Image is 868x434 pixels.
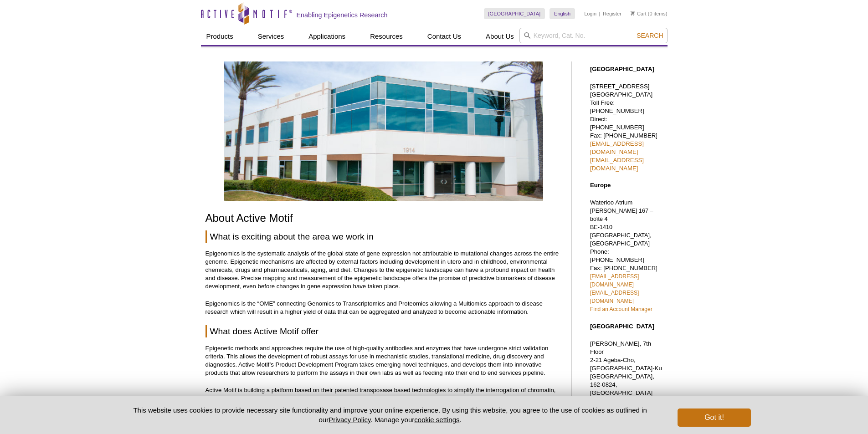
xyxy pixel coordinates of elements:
a: Applications [303,28,351,45]
a: About Us [480,28,519,45]
p: [STREET_ADDRESS] [GEOGRAPHIC_DATA] Toll Free: [PHONE_NUMBER] Direct: [PHONE_NUMBER] Fax: [PHONE_N... [590,82,663,173]
input: Keyword, Cat. No. [519,28,668,43]
h1: About Active Motif [205,212,562,225]
p: This website uses cookies to provide necessary site functionality and improve your online experie... [118,405,663,424]
a: Cart [631,10,647,17]
h2: What is exciting about the area we work in [205,230,562,243]
span: [PERSON_NAME] 167 – boîte 4 BE-1410 [GEOGRAPHIC_DATA], [GEOGRAPHIC_DATA] [590,208,653,247]
p: Epigenomics is the systematic analysis of the global state of gene expression not attributable to... [205,250,562,291]
a: [EMAIL_ADDRESS][DOMAIN_NAME] [590,157,644,172]
img: Your Cart [631,11,635,15]
p: Epigenomics is the “OME” connecting Genomics to Transcriptomics and Proteomics allowing a Multiom... [205,300,562,316]
li: | [599,8,601,19]
a: Services [252,28,290,45]
a: Contact Us [422,28,467,45]
a: [EMAIL_ADDRESS][DOMAIN_NAME] [590,290,639,304]
a: Products [201,28,239,45]
button: cookie settings [414,416,459,424]
a: Find an Account Manager [590,306,652,312]
strong: [GEOGRAPHIC_DATA] [590,323,654,330]
a: Register [603,10,621,17]
p: Waterloo Atrium Phone: [PHONE_NUMBER] Fax: [PHONE_NUMBER] [590,199,663,313]
p: Epigenetic methods and approaches require the use of high-quality antibodies and enzymes that hav... [205,344,562,377]
a: Login [584,10,596,17]
h2: What does Active Motif offer [205,325,562,337]
strong: Europe [590,182,611,189]
a: [EMAIL_ADDRESS][DOMAIN_NAME] [590,273,639,288]
a: [GEOGRAPHIC_DATA] [484,8,545,19]
a: English [550,8,575,19]
li: (0 items) [631,8,668,19]
button: Got it! [678,408,750,427]
a: Resources [365,28,408,45]
a: Privacy Policy [329,416,370,424]
button: Search [634,31,666,40]
strong: [GEOGRAPHIC_DATA] [590,66,654,72]
span: Search [637,32,663,39]
h2: Enabling Epigenetics Research [297,11,388,19]
p: Active Motif is building a platform based on their patented transposase based technologies to sim... [205,386,562,419]
a: [EMAIL_ADDRESS][DOMAIN_NAME] [590,140,644,155]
